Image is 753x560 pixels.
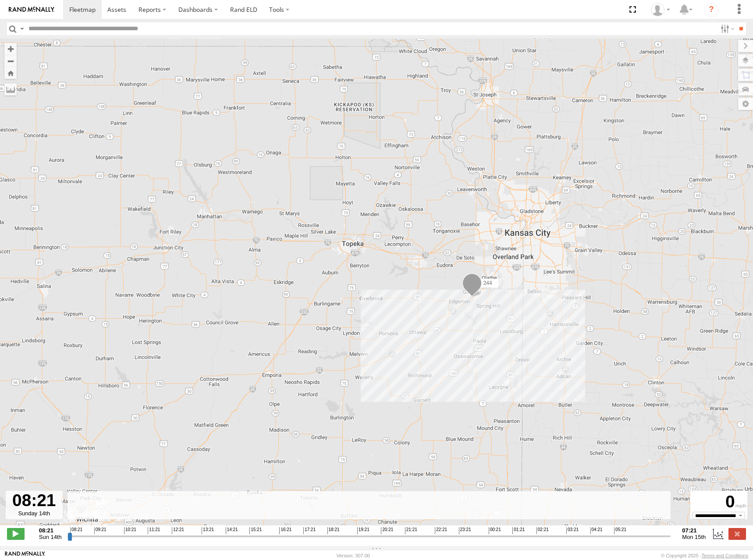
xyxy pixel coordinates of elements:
[648,3,673,16] div: Shane Miller
[512,527,525,534] span: 01:21
[39,534,62,540] span: Sun 14th Sep 2025
[202,527,214,534] span: 13:21
[536,527,549,534] span: 02:21
[39,527,62,534] strong: 08:21
[661,553,748,558] div: © Copyright 2025 -
[614,527,626,534] span: 05:21
[717,22,736,35] label: Search Filter Options
[124,527,136,534] span: 10:21
[566,527,579,534] span: 03:21
[590,527,603,534] span: 04:21
[94,527,107,534] span: 09:21
[381,527,393,534] span: 20:21
[327,527,340,534] span: 18:21
[4,83,17,96] label: Measure
[5,551,45,560] a: Visit our Website
[738,98,753,110] label: Map Settings
[4,55,17,67] button: Zoom out
[489,527,501,534] span: 00:21
[4,43,17,55] button: Zoom in
[702,553,748,558] a: Terms and Conditions
[148,527,160,534] span: 11:21
[483,280,492,286] span: 244
[728,528,746,539] label: Close
[226,527,238,534] span: 14:21
[692,492,746,512] div: 0
[70,527,82,534] span: 08:21
[337,553,370,558] div: Version: 307.00
[303,527,316,534] span: 17:21
[279,527,291,534] span: 16:21
[172,527,184,534] span: 12:21
[4,67,17,79] button: Zoom Home
[459,527,471,534] span: 23:21
[405,527,417,534] span: 21:21
[18,22,25,35] label: Search Query
[704,3,718,17] i: ?
[9,7,54,13] img: rand-logo.svg
[357,527,369,534] span: 19:21
[7,528,25,539] label: Play/Stop
[249,527,262,534] span: 15:21
[682,534,706,540] span: Mon 15th Sep 2025
[682,527,706,534] strong: 07:21
[435,527,447,534] span: 22:21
